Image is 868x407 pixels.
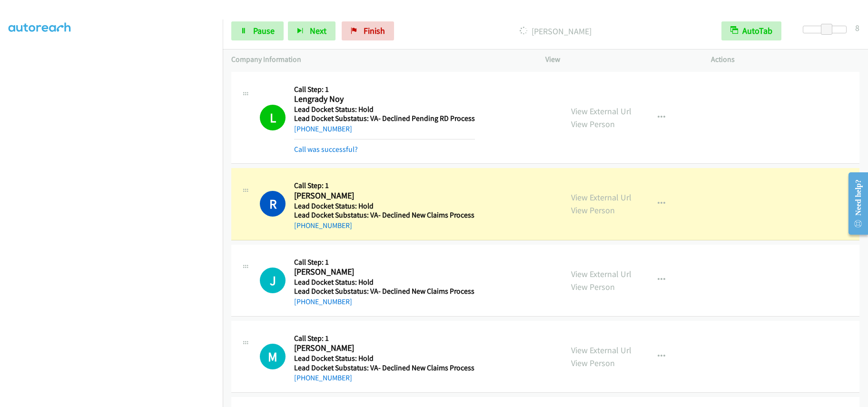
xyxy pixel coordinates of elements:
a: Call was successful? [294,145,358,154]
span: Next [310,25,326,36]
button: Next [288,21,335,40]
div: 8 [855,21,859,34]
h5: Call Step: 1 [294,258,474,267]
a: View Person [571,119,615,129]
a: View External Url [571,345,631,356]
h5: Lead Docket Status: Hold [294,105,475,114]
a: View Person [571,281,615,292]
a: [PHONE_NUMBER] [294,124,352,133]
h2: [PERSON_NAME] [294,267,471,278]
h1: R [260,191,286,217]
h2: [PERSON_NAME] [294,343,471,354]
h5: Lead Docket Substatus: VA- Declined New Claims Process [294,287,474,296]
a: [PHONE_NUMBER] [294,297,352,306]
a: [PHONE_NUMBER] [294,373,352,382]
h1: J [260,268,286,293]
a: View External Url [571,106,631,117]
h1: M [260,344,286,369]
a: [PHONE_NUMBER] [294,221,352,230]
h2: [PERSON_NAME] [294,190,471,201]
a: Pause [231,21,284,40]
span: Finish [364,25,385,36]
h5: Lead Docket Substatus: VA- Declined New Claims Process [294,210,474,220]
h5: Lead Docket Substatus: VA- Declined New Claims Process [294,363,474,373]
h5: Lead Docket Status: Hold [294,201,474,211]
div: The call is yet to be attempted [260,268,286,293]
h5: Lead Docket Status: Hold [294,354,474,363]
p: View [545,54,694,65]
button: AutoTab [721,21,781,40]
a: View External Url [571,192,631,203]
span: Pause [253,25,275,36]
h5: Call Step: 1 [294,334,474,343]
div: The call is yet to be attempted [260,344,286,369]
p: [PERSON_NAME] [407,25,704,38]
h5: Lead Docket Status: Hold [294,278,474,287]
a: View External Url [571,268,631,279]
h2: Lengrady Noy [294,94,471,105]
a: Finish [342,21,394,40]
p: Actions [711,54,859,65]
h5: Call Step: 1 [294,85,475,94]
a: View Person [571,357,615,368]
iframe: Resource Center [840,166,868,241]
p: Company Information [231,54,528,65]
h1: L [260,105,286,130]
h5: Call Step: 1 [294,181,474,190]
h5: Lead Docket Substatus: VA- Declined Pending RD Process [294,114,475,123]
a: View Person [571,205,615,216]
